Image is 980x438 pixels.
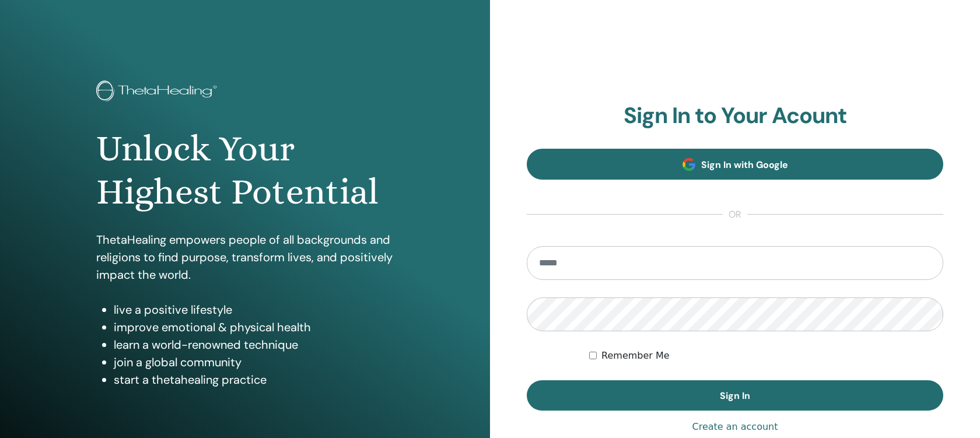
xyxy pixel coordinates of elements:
[527,149,943,180] a: Sign In with Google
[114,318,394,336] li: improve emotional & physical health
[114,301,394,318] li: live a positive lifestyle
[114,371,394,388] li: start a thetahealing practice
[114,353,394,371] li: join a global community
[601,349,670,363] label: Remember Me
[96,231,394,283] p: ThetaHealing empowers people of all backgrounds and religions to find purpose, transform lives, a...
[692,420,778,434] a: Create an account
[589,349,943,363] div: Keep me authenticated indefinitely or until I manually logout
[527,380,943,411] button: Sign In
[527,103,943,129] h2: Sign In to Your Acount
[114,336,394,353] li: learn a world-renowned technique
[701,159,788,171] span: Sign In with Google
[723,208,747,222] span: or
[720,390,750,402] span: Sign In
[96,127,394,214] h1: Unlock Your Highest Potential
